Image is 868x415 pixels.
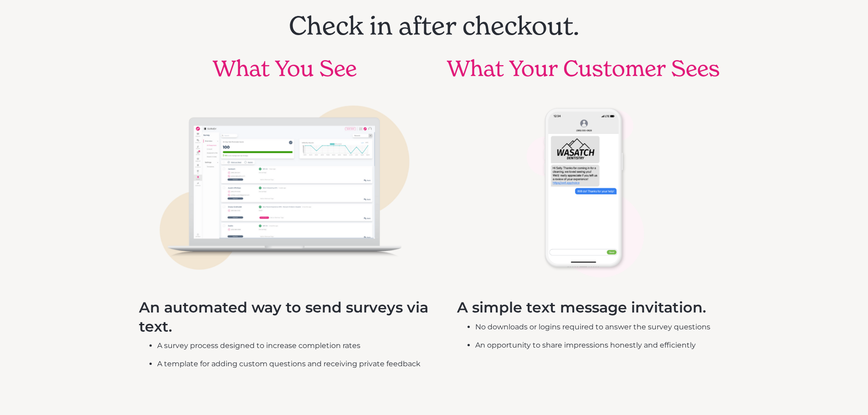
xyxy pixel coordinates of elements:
h2: What Your Customer Sees [447,56,720,82]
li: An opportunity to share impressions honestly and efficiently [475,340,710,351]
li: No downloads or logins required to answer the survey questions [475,322,710,333]
h2: What You See [213,56,357,82]
h4: A simple text message invitation. [457,298,710,317]
h1: Check in after checkout. [289,10,579,41]
img: A text message example displayed on a phone. [517,97,650,279]
img: An example of Swell Survey on a laptop. [148,97,421,279]
h4: An automated way to send surveys via text. [139,298,431,336]
li: A survey process designed to increase completion rates [157,340,431,351]
li: A template for adding custom questions and receiving private feedback [157,359,431,369]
